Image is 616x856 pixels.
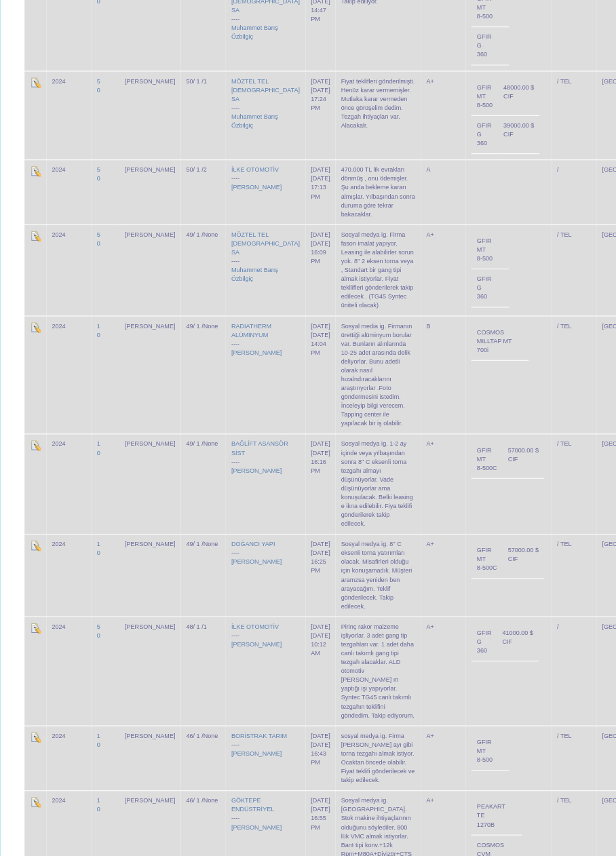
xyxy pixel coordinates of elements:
a: 1 [96,728,100,735]
a: 5 [96,230,100,237]
td: [PERSON_NAME] [119,531,180,613]
a: 1 [96,438,100,445]
img: Edit [30,320,41,331]
td: [PERSON_NAME] [119,314,180,431]
td: COSMOS MILLTAP MT 700i [469,320,515,358]
a: 1 [96,321,100,328]
td: ---- [225,223,304,314]
td: 48/ 1 /1 [180,613,225,722]
td: Sosyal medya ig. Firma fason imalat yapıyor. Leasing ile alabilirler sorun yok. 8'' 2 eksen torna... [334,223,419,314]
td: GFIR MT 8-500 [469,229,495,267]
td: ---- [225,431,304,531]
td: [PERSON_NAME] [119,71,180,159]
td: A+ [419,613,463,722]
td: [DATE] [304,431,334,531]
a: 0 [96,629,100,636]
a: RADIATHERM ALÜMİNYUM [230,321,270,336]
div: [DATE] 14:04 PM [309,329,328,355]
td: ---- [225,531,304,613]
td: 50/ 1 /2 [180,159,225,223]
div: [DATE] 16:43 PM [309,737,328,763]
td: 2024 [46,613,91,722]
td: 49/ 1 /None [180,531,225,613]
td: PEAKART TE 1270B [469,792,508,830]
div: [DATE] 10:12 AM [309,628,328,655]
a: 1 [96,793,100,800]
td: 46/ 1 /None [180,722,225,786]
td: [PERSON_NAME] [119,159,180,223]
a: MÖZTEL TEL [DEMOGRAPHIC_DATA] SA [230,77,299,102]
a: [PERSON_NAME] [230,347,280,354]
a: 0 [96,174,100,181]
a: Muhammet Barış Özbilgiç [230,113,277,128]
td: GFIR MT 8-500C [469,537,500,575]
td: sosyal medya ig. Firma [PERSON_NAME] ayı gibi torna tezgahı almak istiyor. Ocaktan öncede olabili... [334,722,419,786]
td: / [549,613,594,722]
a: 5 [96,620,100,627]
td: GFIR G 360 [469,267,495,305]
td: / TEL [549,223,594,314]
a: [PERSON_NAME] [230,746,280,753]
div: [DATE] 16:09 PM [309,238,328,265]
td: 41000.00 $ CIF [495,619,536,657]
td: 57000.00 $ CIF [500,437,541,475]
td: GFIR MT 8-500 [469,728,495,766]
td: 39000.00 $ CIF [495,115,537,153]
td: [DATE] [304,314,334,431]
a: İLKE OTOMOTİV [230,166,277,172]
td: / TEL [549,71,594,159]
td: A+ [419,223,463,314]
td: 2024 [46,159,91,223]
td: Sosyal medya ig. 1-2 ay içinde veya yılbaşından sonra 8'' C eksenli torna tezgahı almayı düşünüyo... [334,431,419,531]
a: [PERSON_NAME] [230,183,280,190]
td: [DATE] [304,223,334,314]
img: Edit [30,792,41,803]
div: [DATE] 17:13 PM [309,174,328,200]
a: BORİSTRAK TARIM [230,728,286,735]
a: 5 [96,77,100,84]
a: [PERSON_NAME] [230,556,280,562]
td: [DATE] [304,531,334,613]
td: 2024 [46,71,91,159]
a: Muhammet Barış Özbilgiç [230,24,277,40]
td: ---- [225,613,304,722]
a: MÖZTEL TEL [DEMOGRAPHIC_DATA] SA [230,230,299,254]
td: GFIR G 360 [469,619,495,657]
img: Edit [30,437,41,448]
td: [DATE] [304,159,334,223]
a: [PERSON_NAME] [230,465,280,471]
td: GFIR G 360 [469,26,495,64]
td: GFIR MT 8-500 [469,77,495,115]
td: 2024 [46,431,91,531]
div: [DATE] 16:25 PM [309,546,328,572]
td: / TEL [549,531,594,613]
td: A [419,159,463,223]
a: 0 [96,802,100,809]
div: [DATE] 16:55 PM [309,801,328,828]
a: [PERSON_NAME] [230,819,280,826]
td: Fiyat teklifleri gönderilmişti. Henüz karar vermemişler. Mutlaka karar vermeden önce görüşelim de... [334,71,419,159]
td: 2024 [46,223,91,314]
td: [DATE] [304,722,334,786]
td: ---- [225,71,304,159]
td: 49/ 1 /None [180,431,225,531]
td: / TEL [549,314,594,431]
td: Sosyal medya ig. 8'' C eksenli torna yatırımları olacak. Misafirleri olduğu için konuşamadık. Müş... [334,531,419,613]
div: [DATE] 17:24 PM [309,85,328,112]
td: 2024 [46,722,91,786]
td: [PERSON_NAME] [119,223,180,314]
td: A+ [419,722,463,786]
td: / TEL [549,431,594,531]
td: A+ [419,431,463,531]
a: BAĞLİFT ASANSÖR SİST [230,438,286,454]
a: İLKE OTOMOTİV [230,620,277,627]
td: / [549,159,594,223]
div: [DATE] 16:16 PM [309,446,328,473]
img: Edit [30,728,41,739]
td: 57000.00 $ CIF [500,537,541,575]
td: 49/ 1 /None [180,314,225,431]
a: 0 [96,447,100,454]
td: / TEL [549,722,594,786]
a: 1 [96,538,100,545]
td: [PERSON_NAME] [119,722,180,786]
